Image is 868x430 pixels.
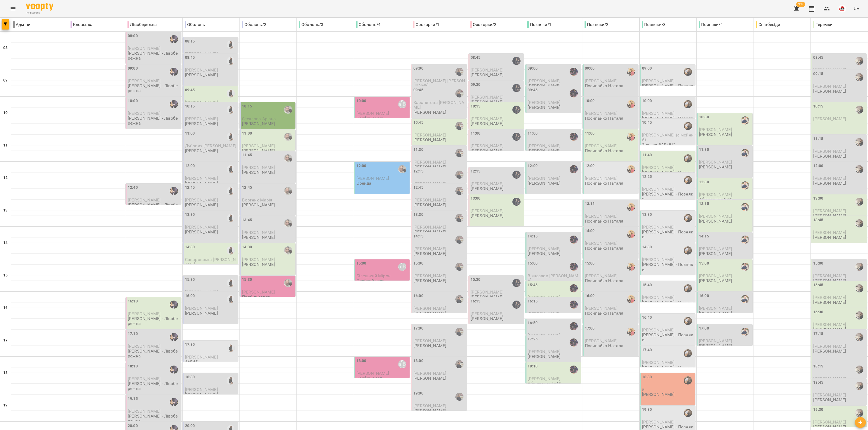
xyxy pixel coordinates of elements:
[570,284,578,292] img: Юлія КРАВЧЕНКО
[242,103,252,109] label: 10:15
[855,165,863,173] img: Ольга ЕПОВА
[813,67,846,73] span: [PERSON_NAME]
[227,57,235,65] div: Любов ПУШНЯК
[227,376,235,385] img: Любов ПУШНЯК
[854,6,859,11] span: UA
[185,73,218,77] p: [PERSON_NAME]
[855,106,863,114] div: Ольга ЕПОВА
[128,111,161,116] span: [PERSON_NAME]
[356,116,385,120] p: Пробний урок
[471,95,503,100] span: [PERSON_NAME]
[455,122,464,130] img: Тетяна КУРУЧ
[284,133,292,141] img: Юрій ГАЛІС
[455,68,464,76] img: Тетяна КУРУЧ
[227,89,235,97] img: Любов ПУШНЯК
[699,260,709,266] label: 15:00
[585,78,618,83] span: [PERSON_NAME]
[242,152,252,158] label: 11:45
[813,136,823,142] label: 11:15
[185,342,195,348] label: 17:30
[128,331,138,337] label: 17:10
[585,131,595,136] label: 11:00
[128,98,138,104] label: 10:00
[813,309,823,315] label: 16:30
[227,106,235,114] div: Любов ПУШНЯК
[813,196,823,201] label: 13:00
[413,110,446,115] p: [PERSON_NAME]
[398,100,406,108] div: Едера ВОДИК
[185,131,195,136] label: 11:00
[26,3,53,11] img: Voopty Logo
[813,84,846,89] span: [PERSON_NAME]
[585,293,595,299] label: 16:00
[855,366,863,374] img: Ольга ЕПОВА
[684,349,692,357] img: Даниїл КАЛАШНИК
[127,21,157,28] p: Лівобережна
[455,149,464,157] img: Тетяна КУРУЧ
[413,358,423,364] label: 18:00
[813,89,846,93] p: [PERSON_NAME]
[741,263,749,271] img: Віктор АРТЕМЕНКО
[684,68,692,76] div: Даниїл КАЛАШНИК
[185,67,218,73] span: [PERSON_NAME]
[170,68,178,76] img: Ольга МОСКАЛЕНКО
[471,82,481,88] label: 09:30
[684,100,692,108] div: Даниїл КАЛАШНИК
[356,358,366,364] label: 18:00
[741,328,749,336] img: Віктор АРТЕМЕНКО
[242,217,252,223] label: 13:45
[699,233,709,239] label: 14:15
[170,398,178,406] img: Ольга МОСКАЛЕНКО
[471,73,503,77] p: [PERSON_NAME]
[185,423,195,429] label: 20:00
[528,282,538,288] label: 15:45
[413,168,423,174] label: 12:15
[455,89,464,97] img: Тетяна КУРУЧ
[813,103,823,109] label: 10:15
[642,21,666,28] p: Позняки/3
[185,185,195,191] label: 12:45
[585,163,595,169] label: 12:00
[813,217,823,223] label: 13:45
[642,374,652,380] label: 18:30
[227,344,235,352] img: Любов ПУШНЯК
[284,219,292,227] img: Юрій ГАЛІС
[528,298,538,304] label: 16:15
[170,35,178,43] img: Ольга МОСКАЛЕНКО
[699,147,709,153] label: 11:30
[455,328,464,336] img: Тетяна КУРУЧ
[642,111,675,116] span: [PERSON_NAME]
[471,103,481,109] label: 10:15
[585,111,618,116] span: [PERSON_NAME]
[855,409,863,417] img: Ольга ЕПОВА
[128,396,138,402] label: 19:15
[855,198,863,206] img: Ольга ЕПОВА
[128,33,138,39] label: 08:00
[471,277,481,283] label: 15:30
[684,176,692,184] img: Даниїл КАЛАШНИК
[512,57,521,65] div: Олена САФРОНОВА-СМИРНОВА
[570,322,578,330] img: Юлія КРАВЧЕНКО
[413,66,423,71] label: 09:00
[813,380,823,386] label: 18:45
[227,41,235,49] div: Любов ПУШНЯК
[284,279,292,287] img: Юрій ГАЛІС
[413,260,423,266] label: 15:00
[699,179,709,185] label: 12:30
[570,68,578,76] div: Юлія КРАВЧЕНКО
[570,89,578,97] img: Юлія КРАВЧЕНКО
[185,244,195,250] label: 14:30
[455,187,464,195] img: Тетяна КУРУЧ
[627,230,635,238] img: Наталя ПОСИПАЙКО
[413,21,439,28] p: Осокорки/1
[813,407,823,413] label: 19:30
[512,106,521,114] img: Олена САФРОНОВА-СМИРНОВА
[227,187,235,195] img: Любов ПУШНЯК
[528,100,560,105] span: [PERSON_NAME]
[128,46,161,51] span: [PERSON_NAME]
[128,51,180,60] p: [PERSON_NAME] - Лівобережна
[684,317,692,325] img: Даниїл КАЛАШНИК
